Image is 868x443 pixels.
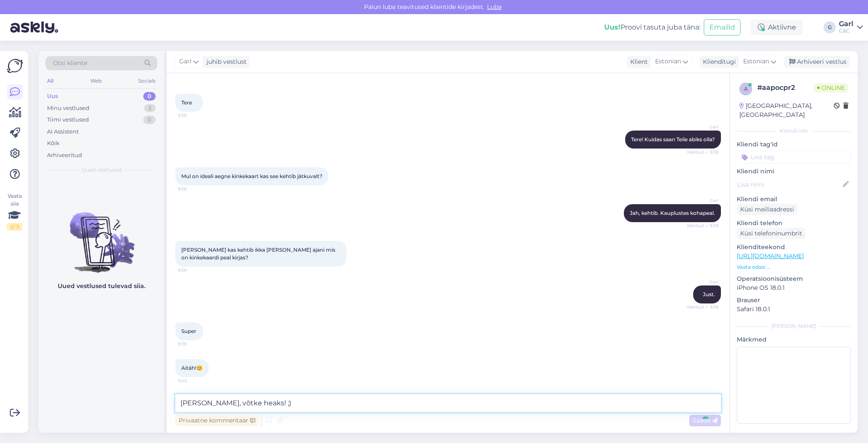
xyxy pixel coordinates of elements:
[47,151,82,160] div: Arhiveeritud
[58,282,145,291] p: Uued vestlused tulevad siia.
[737,252,804,260] a: [URL][DOMAIN_NAME]
[737,204,797,215] div: Küsi meiliaadressi
[53,59,87,68] span: Otsi kliente
[47,92,58,101] div: Uus
[751,20,803,35] div: Aktiivne
[814,83,848,92] span: Online
[604,23,620,31] b: Uus!
[7,223,22,231] div: 2 / 3
[7,192,22,231] div: Vaata siia
[744,86,748,92] span: a
[784,56,850,68] div: Arhiveeri vestlus
[737,180,841,189] input: Lisa nimi
[737,228,806,239] div: Küsi telefoninumbrit
[178,186,210,192] span: 9:38
[144,104,156,113] div: 2
[82,166,121,174] span: Uued vestlused
[737,195,851,204] p: Kliendi email
[179,57,192,66] span: Garl
[686,223,718,229] span: Nähtud ✓ 9:39
[181,173,322,179] span: Mul on ideali aegne kinkekaart kas see kehtib jätkuvalt?
[824,21,836,33] div: G
[604,22,700,33] div: Proovi tasuta juba täna:
[38,197,164,274] img: No chats
[737,296,851,305] p: Brauser
[181,365,203,371] span: Aitäh!😊
[7,58,23,74] img: Askly Logo
[655,57,681,66] span: Estonian
[178,378,210,384] span: 9:40
[704,19,741,36] button: Emailid
[143,116,156,124] div: 0
[136,75,157,86] div: Socials
[737,219,851,228] p: Kliendi telefon
[839,21,863,34] a: GarlC&C
[737,243,851,252] p: Klienditeekond
[47,128,79,136] div: AI Assistent
[703,291,715,297] span: Just.
[839,27,853,34] div: C&C
[686,149,718,155] span: Nähtud ✓ 9:38
[686,124,718,130] span: Garl
[839,21,853,27] div: Garl
[737,151,851,164] input: Lisa tag
[737,305,851,314] p: Safari 18.0.1
[203,57,247,66] div: juhib vestlust
[737,322,851,330] div: [PERSON_NAME]
[686,304,718,310] span: Nähtud ✓ 9:39
[739,101,834,119] div: [GEOGRAPHIC_DATA], [GEOGRAPHIC_DATA]
[484,3,504,11] span: Luba
[178,267,210,274] span: 9:39
[686,279,718,285] span: Garl
[737,274,851,283] p: Operatsioonisüsteem
[89,75,103,86] div: Web
[47,139,59,148] div: Kõik
[700,57,736,66] div: Klienditugi
[181,247,337,261] span: [PERSON_NAME] kas kehtib ikka [PERSON_NAME] ajani mis on kinkekaardi peal kirjas?
[627,57,648,66] div: Klient
[45,75,55,86] div: All
[737,283,851,292] p: iPhone OS 18.0.1
[47,104,89,113] div: Minu vestlused
[631,136,715,143] span: Tere! Kuidas saan Teile abiks olla?
[181,99,192,106] span: Tere
[178,112,210,119] span: 9:38
[630,210,715,216] span: Jah, kehtib. Kauplustes kohapeal.
[47,116,89,124] div: Tiimi vestlused
[686,197,718,204] span: Garl
[757,83,814,93] div: # aapocpr2
[737,263,851,271] p: Vaata edasi ...
[737,167,851,176] p: Kliendi nimi
[737,335,851,344] p: Märkmed
[743,57,769,66] span: Estonian
[737,140,851,149] p: Kliendi tag'id
[737,127,851,135] div: Kliendi info
[143,92,156,101] div: 0
[178,341,210,347] span: 9:39
[181,328,196,334] span: Super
